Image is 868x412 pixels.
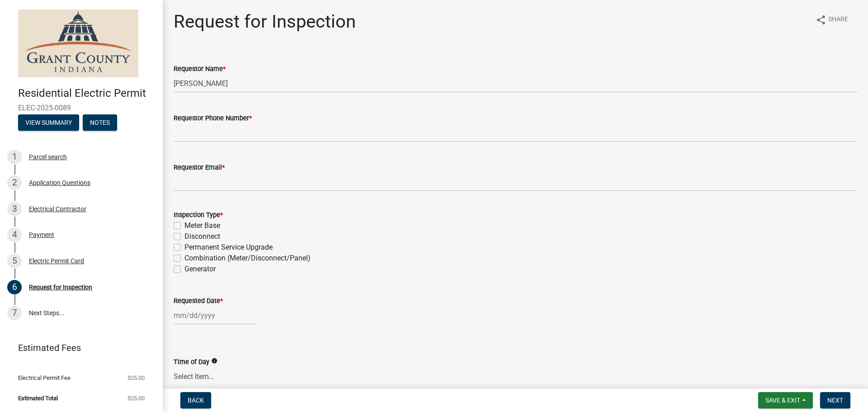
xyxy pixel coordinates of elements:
input: mm/dd/yyyy [174,306,256,325]
label: Permanent Service Upgrade [184,242,273,253]
div: Request for Inspection [29,284,92,290]
span: Electrical Permit Fee [18,375,71,381]
button: View Summary [18,114,79,131]
div: 3 [7,202,22,216]
label: Requestor Email [174,165,225,171]
span: $25.00 [127,375,145,381]
button: Notes [83,114,117,131]
wm-modal-confirm: Summary [18,119,79,127]
label: Generator [184,264,216,275]
div: Electrical Contractor [29,206,86,212]
i: share [816,14,826,25]
label: Time of Day [174,359,209,365]
div: 4 [7,227,22,242]
span: Save & Exit [765,397,800,404]
span: Share [828,14,848,25]
button: shareShare [808,11,855,28]
div: Electric Permit Card [29,258,84,264]
img: Grant County, Indiana [18,9,138,77]
label: Disconnect [184,231,220,242]
wm-modal-confirm: Notes [83,119,117,127]
div: 2 [7,175,22,190]
label: Requested Date [174,298,223,304]
label: Requestor Name [174,66,226,72]
label: Requestor Phone Number [174,115,252,122]
span: $25.00 [127,395,145,401]
a: Estimated Fees [7,339,148,357]
span: ELEC-2025-0089 [18,104,145,112]
div: Application Questions [29,180,90,186]
div: 7 [7,306,22,320]
button: Back [180,392,211,408]
h1: Request for Inspection [174,11,356,33]
label: Combination (Meter/Disconnect/Panel) [184,253,311,264]
i: info [211,358,217,364]
span: Estimated Total [18,395,58,401]
h4: Residential Electric Permit [18,87,156,100]
div: 5 [7,254,22,268]
div: 1 [7,150,22,164]
span: Back [188,397,204,404]
div: 6 [7,280,22,294]
button: Next [820,392,850,408]
label: Inspection Type [174,212,223,218]
span: Next [827,397,843,404]
div: Payment [29,232,54,238]
label: Meter Base [184,220,220,231]
button: Save & Exit [758,392,813,408]
div: Parcel search [29,154,67,160]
